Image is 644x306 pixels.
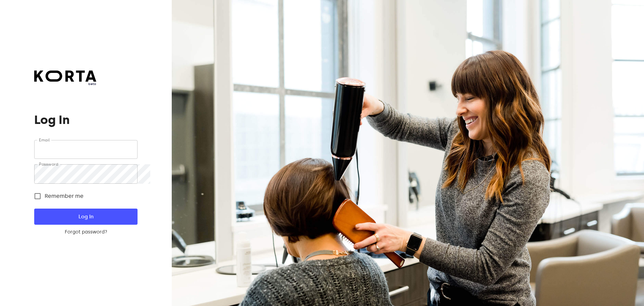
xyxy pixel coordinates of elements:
span: Log In [45,212,126,221]
span: beta [34,82,96,86]
a: Forgot password? [34,229,137,235]
span: Remember me [45,192,84,200]
h1: Log In [34,113,137,127]
button: Log In [34,209,137,225]
img: Korta [34,71,96,82]
a: beta [34,71,96,86]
